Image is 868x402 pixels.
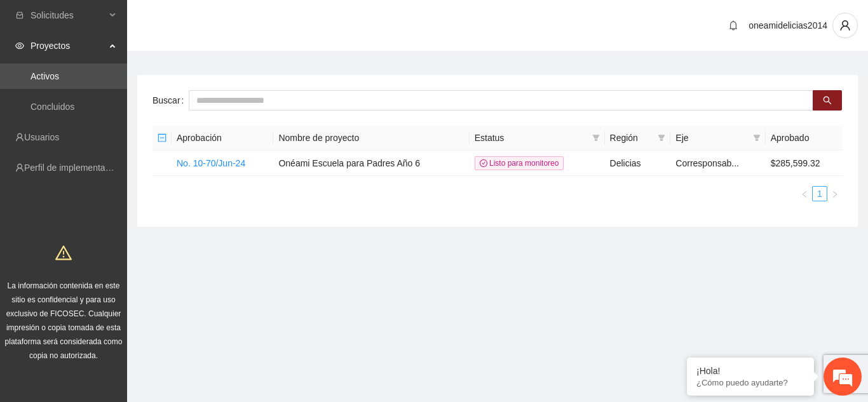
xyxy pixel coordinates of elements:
button: user [832,13,858,38]
span: Estamos en línea. [74,130,175,258]
td: Onéami Escuela para Padres Año 6 [273,151,469,176]
span: filter [655,128,668,147]
span: La información contenida en este sitio es confidencial y para uso exclusivo de FICOSEC. Cualquier... [5,281,123,360]
li: Previous Page [797,186,812,201]
div: Minimizar ventana de chat en vivo [208,6,239,37]
span: filter [658,134,665,142]
span: minus-square [158,133,166,142]
span: right [831,191,839,198]
td: $285,599.32 [766,151,843,176]
span: Corresponsab... [675,158,739,168]
button: search [813,90,842,111]
li: Next Page [827,186,843,201]
span: filter [753,134,761,142]
a: 1 [813,187,827,201]
span: filter [750,128,763,147]
div: ¡Hola! [696,366,804,376]
span: Listo para monitoreo [475,156,564,170]
span: left [801,191,808,198]
a: Activos [31,71,59,81]
button: left [797,186,812,201]
a: Usuarios [24,132,59,142]
td: Delicias [605,151,671,176]
a: Perfil de implementadora [24,163,123,173]
th: Aprobado [766,126,843,151]
div: Chatee con nosotros ahora [66,65,214,81]
span: inbox [15,11,24,20]
span: Proyectos [31,33,105,58]
span: filter [592,134,600,142]
textarea: Escriba su mensaje y pulse “Intro” [6,267,242,312]
a: Concluidos [31,102,74,112]
span: filter [590,128,602,147]
span: oneamidelicias2014 [749,20,827,30]
span: warning [55,245,72,261]
a: No. 10-70/Jun-24 [177,158,245,168]
span: Estatus [475,131,587,145]
label: Buscar [153,90,189,111]
th: Nombre de proyecto [273,126,469,151]
span: search [823,96,832,106]
span: Solicitudes [31,3,105,28]
p: ¿Cómo puedo ayudarte? [696,378,804,387]
span: eye [15,41,24,50]
li: 1 [812,186,827,201]
span: user [833,20,857,31]
span: bell [724,20,743,30]
button: right [827,186,843,201]
th: Aprobación [172,126,273,151]
span: check-circle [480,159,487,167]
span: Eje [675,131,747,145]
button: bell [723,15,743,36]
span: Región [610,131,653,145]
